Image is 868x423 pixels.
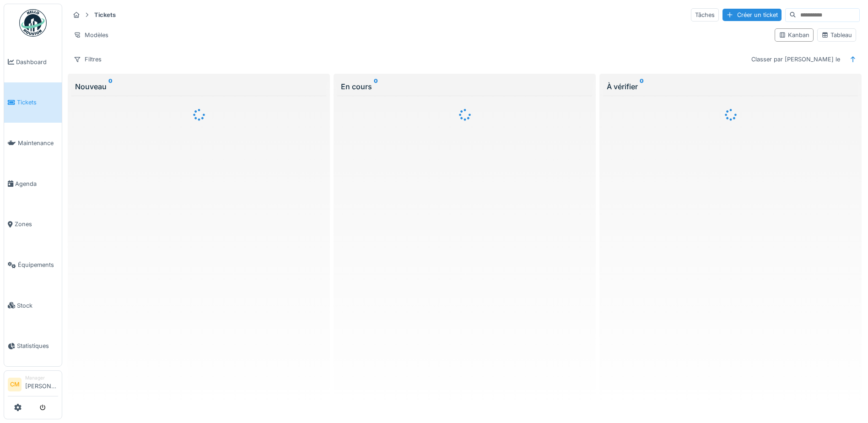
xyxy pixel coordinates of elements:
[8,374,58,396] a: CM Manager[PERSON_NAME]
[91,11,119,19] strong: Tickets
[4,123,62,163] a: Maintenance
[18,260,58,269] span: Équipements
[4,42,62,82] a: Dashboard
[779,31,809,39] div: Kanban
[607,81,854,92] div: À vérifier
[341,81,588,92] div: En cours
[17,342,58,350] span: Statistiques
[16,58,58,66] span: Dashboard
[75,81,323,92] div: Nouveau
[25,374,58,394] li: [PERSON_NAME]
[4,285,62,326] a: Stock
[15,179,58,188] span: Agenda
[70,28,113,42] div: Modèles
[374,81,378,92] sup: 0
[747,53,844,66] div: Classer par [PERSON_NAME] le
[18,139,58,147] span: Maintenance
[4,326,62,367] a: Statistiques
[108,81,113,92] sup: 0
[722,9,782,21] div: Créer un ticket
[691,8,719,22] div: Tâches
[821,31,852,39] div: Tableau
[17,301,58,310] span: Stock
[70,53,106,66] div: Filtres
[19,9,47,37] img: Badge_color-CXgf-gQk.svg
[4,82,62,123] a: Tickets
[8,378,22,391] li: CM
[4,163,62,204] a: Agenda
[640,81,644,92] sup: 0
[4,204,62,245] a: Zones
[4,244,62,285] a: Équipements
[17,98,58,107] span: Tickets
[25,374,58,381] div: Manager
[15,220,58,228] span: Zones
